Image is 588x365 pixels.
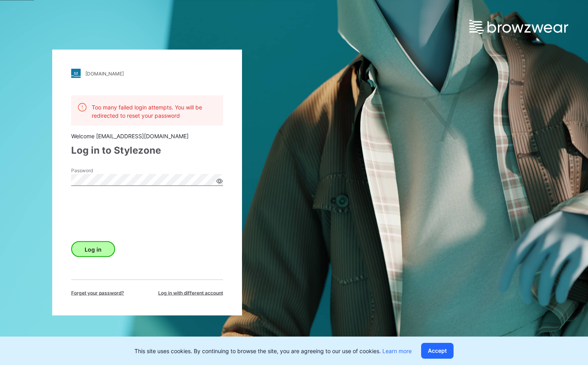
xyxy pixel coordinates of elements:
[71,69,223,78] a: [DOMAIN_NAME]
[469,20,568,34] img: browzwear-logo.e42bd6dac1945053ebaf764b6aa21510.svg
[71,198,191,229] iframe: reCAPTCHA
[71,132,223,140] div: Welcome [EMAIL_ADDRESS][DOMAIN_NAME]
[71,167,127,174] label: Password
[78,103,87,112] img: alert.76a3ded3c87c6ed799a365e1fca291d4.svg
[92,103,217,120] p: Too many failed login attempts. You will be redirected to reset your password
[71,241,115,257] button: Log in
[134,347,412,355] p: This site uses cookies. By continuing to browse the site, you are agreeing to our use of cookies.
[85,70,124,76] div: [DOMAIN_NAME]
[382,348,412,354] a: Learn more
[158,290,223,297] span: Log in with different account
[421,343,454,359] button: Accept
[71,143,223,158] div: Log in to Stylezone
[71,290,124,297] span: Forget your password?
[71,69,81,78] img: stylezone-logo.562084cfcfab977791bfbf7441f1a819.svg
